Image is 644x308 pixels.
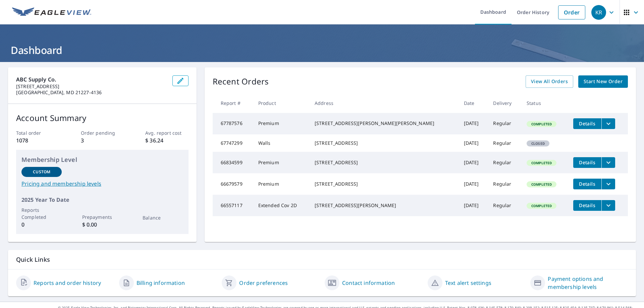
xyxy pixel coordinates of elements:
[21,180,183,188] a: Pricing and membership levels
[253,152,309,173] td: Premium
[253,93,309,113] th: Product
[573,200,601,211] button: detailsBtn-66557117
[21,155,183,164] p: Membership Level
[16,255,628,264] p: Quick Links
[21,196,183,204] p: 2025 Year To Date
[488,134,521,152] td: Regular
[521,93,568,113] th: Status
[81,129,124,136] p: Order pending
[531,77,568,86] span: View All Orders
[315,181,453,187] div: [STREET_ADDRESS]
[137,279,185,287] a: Billing information
[33,169,50,175] p: Custom
[548,275,628,291] a: Payment options and membership levels
[239,279,288,287] a: Order preferences
[213,195,253,216] td: 66557117
[488,152,521,173] td: Regular
[253,134,309,152] td: Walls
[21,221,62,229] p: 0
[82,221,122,229] p: $ 0.00
[315,140,453,146] div: [STREET_ADDRESS]
[573,179,601,189] button: detailsBtn-66679579
[577,120,597,127] span: Details
[577,202,597,208] span: Details
[601,200,615,211] button: filesDropdownBtn-66557117
[488,195,521,216] td: Regular
[16,112,189,124] p: Account Summary
[584,77,623,86] span: Start New Order
[459,113,488,134] td: [DATE]
[8,43,636,57] h1: Dashboard
[143,214,183,221] p: Balance
[315,202,453,209] div: [STREET_ADDRESS][PERSON_NAME]
[577,181,597,187] span: Details
[12,7,91,17] img: EV Logo
[445,279,491,287] a: Text alert settings
[459,134,488,152] td: [DATE]
[573,118,601,129] button: detailsBtn-67787576
[315,159,453,166] div: [STREET_ADDRESS]
[81,136,124,144] p: 3
[34,279,101,287] a: Reports and order history
[253,173,309,195] td: Premium
[82,213,122,221] p: Prepayments
[16,89,167,96] p: [GEOGRAPHIC_DATA], MD 21227-4136
[527,141,549,146] span: Closed
[213,152,253,173] td: 66834599
[16,129,59,136] p: Total order
[527,203,556,208] span: Completed
[213,173,253,195] td: 66679579
[488,173,521,195] td: Regular
[315,120,453,127] div: [STREET_ADDRESS][PERSON_NAME][PERSON_NAME]
[526,75,573,88] a: View All Orders
[591,5,606,20] div: KR
[16,83,167,89] p: [STREET_ADDRESS]
[601,157,615,168] button: filesDropdownBtn-66834599
[488,93,521,113] th: Delivery
[488,113,521,134] td: Regular
[21,206,62,221] p: Reports Completed
[558,5,585,19] a: Order
[527,161,556,165] span: Completed
[601,118,615,129] button: filesDropdownBtn-67787576
[145,129,188,136] p: Avg. report cost
[253,195,309,216] td: Extended Cov 2D
[213,113,253,134] td: 67787576
[213,93,253,113] th: Report #
[573,157,601,168] button: detailsBtn-66834599
[145,136,188,144] p: $ 36.24
[577,159,597,166] span: Details
[527,122,556,126] span: Completed
[459,93,488,113] th: Date
[578,75,628,88] a: Start New Order
[459,195,488,216] td: [DATE]
[16,75,167,83] p: ABC Supply Co.
[253,113,309,134] td: Premium
[527,182,556,187] span: Completed
[459,152,488,173] td: [DATE]
[16,136,59,144] p: 1078
[213,134,253,152] td: 67747299
[342,279,395,287] a: Contact information
[213,75,269,88] p: Recent Orders
[601,179,615,189] button: filesDropdownBtn-66679579
[309,93,459,113] th: Address
[459,173,488,195] td: [DATE]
